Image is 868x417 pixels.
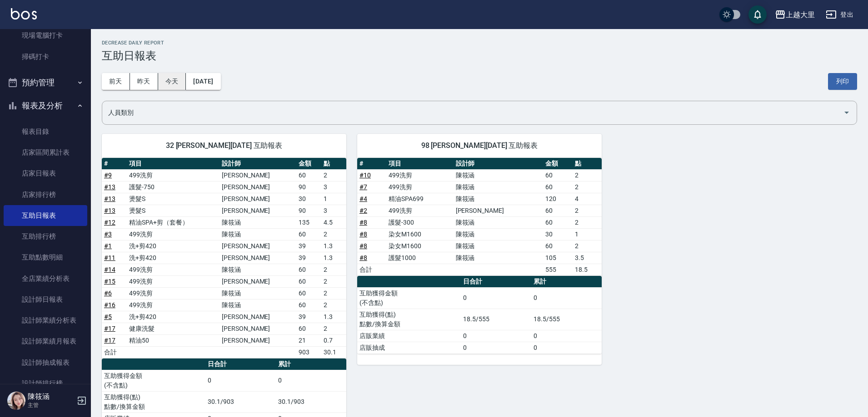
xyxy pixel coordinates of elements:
td: 120 [543,193,572,205]
td: 60 [543,240,572,252]
td: 3 [321,181,346,193]
td: 0 [461,342,531,353]
a: #17 [104,337,115,344]
a: #8 [359,219,367,226]
td: 1.3 [321,240,346,252]
img: Person [7,392,25,410]
button: 登出 [822,6,857,23]
h5: 陳筱涵 [28,392,74,401]
td: [PERSON_NAME] [219,193,296,205]
td: 2 [321,287,346,299]
td: 2 [573,240,602,252]
img: Logo [11,8,37,20]
a: 設計師業績分析表 [4,310,87,331]
td: 合計 [357,264,386,275]
td: [PERSON_NAME] [219,240,296,252]
td: 2 [321,323,346,334]
h2: Decrease Daily Report [102,40,857,46]
td: 陳筱涵 [219,216,296,228]
th: 點 [321,158,346,170]
td: 18.5 [573,264,602,275]
td: 2 [321,299,346,311]
td: 合計 [102,346,127,358]
th: 點 [573,158,602,170]
a: #16 [104,301,115,309]
button: [DATE] [186,73,220,90]
th: 設計師 [454,158,544,170]
a: 互助排行榜 [4,226,87,247]
td: 39 [296,311,321,323]
td: 0 [461,287,531,309]
td: [PERSON_NAME] [219,252,296,264]
td: 60 [543,216,572,228]
td: 60 [543,181,572,193]
td: 90 [296,181,321,193]
td: 1 [573,228,602,240]
td: 499洗剪 [386,181,453,193]
td: 精油50 [127,334,219,346]
td: 互助獲得金額 (不含點) [102,370,205,391]
td: 陳筱涵 [454,240,544,252]
th: 設計師 [219,158,296,170]
td: 2 [321,264,346,275]
td: 陳筱涵 [454,216,544,228]
td: 店販抽成 [357,342,461,353]
td: 499洗剪 [386,169,453,181]
th: 金額 [543,158,572,170]
td: 39 [296,240,321,252]
td: 21 [296,334,321,346]
td: [PERSON_NAME] [219,323,296,334]
td: 2 [321,228,346,240]
th: 日合計 [461,276,531,288]
td: 0 [205,370,276,391]
input: 人員名稱 [106,105,839,121]
a: #13 [104,195,115,202]
td: 903 [296,346,321,358]
td: 499洗剪 [127,228,219,240]
td: 精油SPA+剪（套餐） [127,216,219,228]
td: 染女M1600 [386,240,453,252]
td: 499洗剪 [127,264,219,275]
a: 設計師抽成報表 [4,352,87,373]
h3: 互助日報表 [102,49,857,62]
a: #9 [104,172,112,179]
button: Open [839,105,854,120]
th: # [357,158,386,170]
td: 互助獲得(點) 點數/換算金額 [102,391,205,412]
td: [PERSON_NAME] [219,311,296,323]
td: 護髮-750 [127,181,219,193]
button: 今天 [158,73,186,90]
button: 昨天 [130,73,158,90]
td: 1.3 [321,252,346,264]
td: 陳筱涵 [219,299,296,311]
a: 掃碼打卡 [4,46,87,67]
td: 陳筱涵 [219,228,296,240]
a: 互助點數明細 [4,247,87,268]
td: 499洗剪 [127,299,219,311]
a: 設計師日報表 [4,289,87,310]
a: #8 [359,242,367,250]
th: 累計 [531,276,602,288]
button: 前天 [102,73,130,90]
td: 陳筱涵 [219,264,296,275]
td: 洗+剪420 [127,240,219,252]
td: [PERSON_NAME] [219,205,296,216]
td: 135 [296,216,321,228]
td: 4 [573,193,602,205]
a: #11 [104,254,115,261]
a: 設計師業績月報表 [4,331,87,352]
td: 60 [296,169,321,181]
td: 2 [573,169,602,181]
a: #5 [104,313,112,320]
td: 0 [461,330,531,342]
td: 60 [543,169,572,181]
th: 金額 [296,158,321,170]
td: [PERSON_NAME] [219,169,296,181]
a: #8 [359,254,367,261]
td: 4.5 [321,216,346,228]
td: 2 [573,205,602,216]
a: 設計師排行榜 [4,373,87,394]
a: #6 [104,289,112,297]
td: 陳筱涵 [219,287,296,299]
td: 陳筱涵 [454,181,544,193]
